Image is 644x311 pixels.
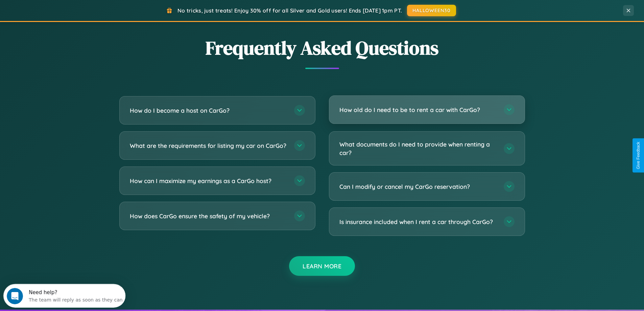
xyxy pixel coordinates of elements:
h3: How old do I need to be to rent a car with CarGo? [339,106,497,114]
div: Open Intercom Messenger [3,3,126,21]
div: Give Feedback [636,142,641,169]
h3: Can I modify or cancel my CarGo reservation? [339,182,497,191]
button: HALLOWEEN30 [407,5,456,16]
span: No tricks, just treats! Enjoy 30% off for all Silver and Gold users! Ends [DATE] 1pm PT. [177,7,402,14]
h3: What documents do I need to provide when renting a car? [339,140,497,157]
h3: How does CarGo ensure the safety of my vehicle? [130,212,287,220]
h3: How can I maximize my earnings as a CarGo host? [130,177,287,185]
h3: Is insurance included when I rent a car through CarGo? [339,218,497,226]
h2: Frequently Asked Questions [119,35,525,61]
div: The team will reply as soon as they can [25,11,119,18]
h3: What are the requirements for listing my car on CarGo? [130,141,287,150]
iframe: Intercom live chat [7,288,23,304]
iframe: Intercom live chat discovery launcher [3,284,125,308]
div: Need help? [25,6,119,11]
h3: How do I become a host on CarGo? [130,106,287,115]
button: Learn More [289,256,355,276]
